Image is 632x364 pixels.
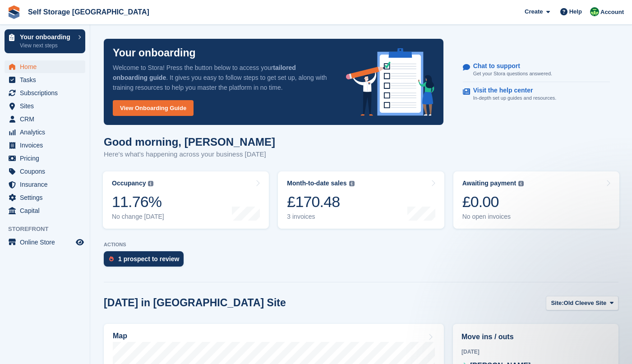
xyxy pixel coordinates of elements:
[287,193,354,211] div: £170.48
[5,100,85,112] a: menu
[463,82,610,106] a: Visit the help center In-depth set up guides and resources.
[525,7,543,16] span: Create
[113,48,196,58] p: Your onboarding
[473,62,545,70] p: Chat to support
[20,113,74,125] span: CRM
[20,178,74,191] span: Insurance
[112,213,164,221] div: No change [DATE]
[473,70,552,78] p: Get your Stora questions answered.
[5,126,85,138] a: menu
[104,136,275,148] h1: Good morning, [PERSON_NAME]
[564,299,607,308] span: Old Cleeve Site
[20,34,74,40] p: Your onboarding
[20,236,74,249] span: Online Store
[20,100,74,112] span: Sites
[346,48,434,116] img: onboarding-info-6c161a55d2c0e0a8cae90662b2fe09162a5109e8cc188191df67fb4f79e88e88.svg
[104,242,618,248] p: ACTIONS
[463,58,610,83] a: Chat to support Get your Stora questions answered.
[5,29,85,53] a: Your onboarding View next steps
[113,332,127,340] h2: Map
[5,204,85,217] a: menu
[20,139,74,152] span: Invoices
[20,152,74,165] span: Pricing
[7,5,21,19] img: stora-icon-8386f47178a22dfd0bd8f6a31ec36ba5ce8667c1dd55bd0f319d3a0aa187defe.svg
[104,251,188,271] a: 1 prospect to review
[104,297,286,309] h2: [DATE] in [GEOGRAPHIC_DATA] Site
[74,237,85,248] a: Preview store
[600,8,624,17] span: Account
[287,213,354,221] div: 3 invoices
[20,74,74,86] span: Tasks
[473,87,549,94] p: Visit the help center
[462,193,524,211] div: £0.00
[5,152,85,165] a: menu
[112,180,146,187] div: Occupancy
[20,41,74,50] p: View next steps
[5,74,85,86] a: menu
[590,7,599,16] img: Mackenzie Wells
[518,181,524,186] img: icon-info-grey-7440780725fd019a000dd9b08b2336e03edf1995a4989e88bcd33f0948082b44.svg
[20,204,74,217] span: Capital
[8,225,90,234] span: Storefront
[148,181,153,186] img: icon-info-grey-7440780725fd019a000dd9b08b2336e03edf1995a4989e88bcd33f0948082b44.svg
[546,296,618,311] button: Site: Old Cleeve Site
[20,191,74,204] span: Settings
[461,348,610,356] div: [DATE]
[109,256,114,262] img: prospect-51fa495bee0391a8d652442698ab0144808aea92771e9ea1ae160a38d050c398.svg
[461,332,610,342] h2: Move ins / outs
[112,193,164,211] div: 11.76%
[113,100,194,116] a: View Onboarding Guide
[569,7,582,16] span: Help
[5,60,85,73] a: menu
[349,181,355,186] img: icon-info-grey-7440780725fd019a000dd9b08b2336e03edf1995a4989e88bcd33f0948082b44.svg
[551,299,563,308] span: Site:
[113,63,332,92] p: Welcome to Stora! Press the button below to access your . It gives you easy to follow steps to ge...
[5,139,85,152] a: menu
[462,180,517,187] div: Awaiting payment
[473,94,557,102] p: In-depth set up guides and resources.
[20,126,74,138] span: Analytics
[103,171,269,229] a: Occupancy 11.76% No change [DATE]
[462,213,524,221] div: No open invoices
[287,180,346,187] div: Month-to-date sales
[5,236,85,249] a: menu
[104,149,275,160] p: Here's what's happening across your business [DATE]
[5,178,85,191] a: menu
[5,87,85,99] a: menu
[5,165,85,178] a: menu
[20,87,74,99] span: Subscriptions
[20,165,74,178] span: Coupons
[5,191,85,204] a: menu
[278,171,444,229] a: Month-to-date sales £170.48 3 invoices
[5,113,85,125] a: menu
[20,60,74,73] span: Home
[24,5,153,19] a: Self Storage [GEOGRAPHIC_DATA]
[453,171,619,229] a: Awaiting payment £0.00 No open invoices
[118,255,179,263] div: 1 prospect to review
